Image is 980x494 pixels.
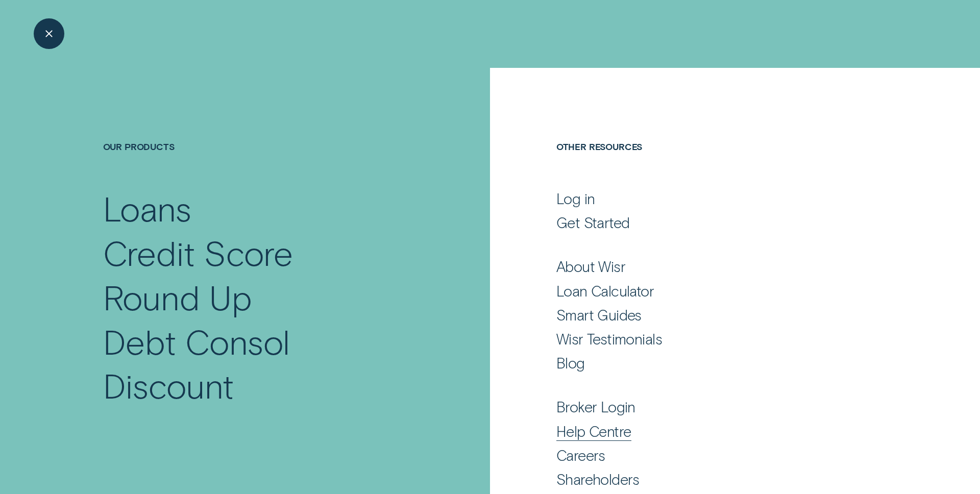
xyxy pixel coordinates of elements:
a: Loan Calculator [556,282,876,300]
a: Blog [556,354,876,372]
a: Smart Guides [556,306,876,324]
a: Debt Consol Discount [103,319,419,408]
div: Log in [556,189,595,208]
div: Credit Score [103,231,293,275]
h4: Our Products [103,141,419,187]
a: Broker Login [556,398,876,416]
div: Round Up [103,275,252,319]
a: Careers [556,446,876,464]
div: About Wisr [556,257,625,276]
div: Smart Guides [556,306,642,324]
a: Round Up [103,275,419,319]
a: Help Centre [556,422,876,440]
a: Loans [103,186,419,231]
a: Shareholders [556,470,876,488]
div: Blog [556,354,585,372]
a: Get Started [556,213,876,232]
h4: Other Resources [556,141,876,187]
div: Get Started [556,213,630,232]
a: Credit Score [103,231,419,275]
div: Wisr Testimonials [556,330,662,348]
a: Log in [556,189,876,208]
a: About Wisr [556,257,876,276]
button: Close Menu [34,18,64,49]
div: Shareholders [556,470,640,488]
div: Help Centre [556,422,631,440]
div: Loans [103,186,191,231]
div: Careers [556,446,605,464]
a: Wisr Testimonials [556,330,876,348]
div: Broker Login [556,398,635,416]
div: Loan Calculator [556,282,654,300]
